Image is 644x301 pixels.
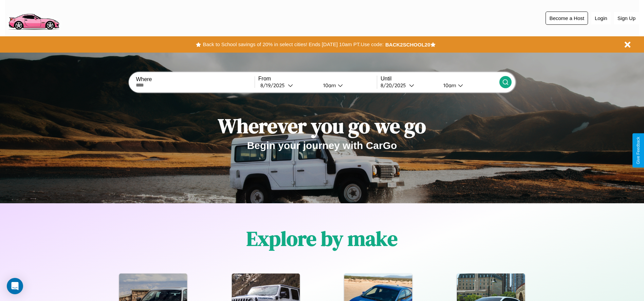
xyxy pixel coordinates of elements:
[258,76,377,82] label: From
[438,82,499,89] button: 10am
[318,82,377,89] button: 10am
[591,12,611,24] button: Login
[320,82,338,89] div: 10am
[381,76,499,82] label: Until
[381,82,409,89] div: 8 / 20 / 2025
[258,82,318,89] button: 8/19/2025
[201,40,385,49] button: Back to School savings of 20% in select cities! Ends [DATE] 10am PT.Use code:
[614,12,639,24] button: Sign Up
[546,12,588,25] button: Become a Host
[7,278,23,294] div: Open Intercom Messenger
[385,42,430,48] b: BACK2SCHOOL20
[440,82,458,89] div: 10am
[136,76,254,82] label: Where
[246,225,398,252] h1: Explore by make
[260,82,288,89] div: 8 / 19 / 2025
[5,3,62,32] img: logo
[636,137,641,164] div: Give Feedback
